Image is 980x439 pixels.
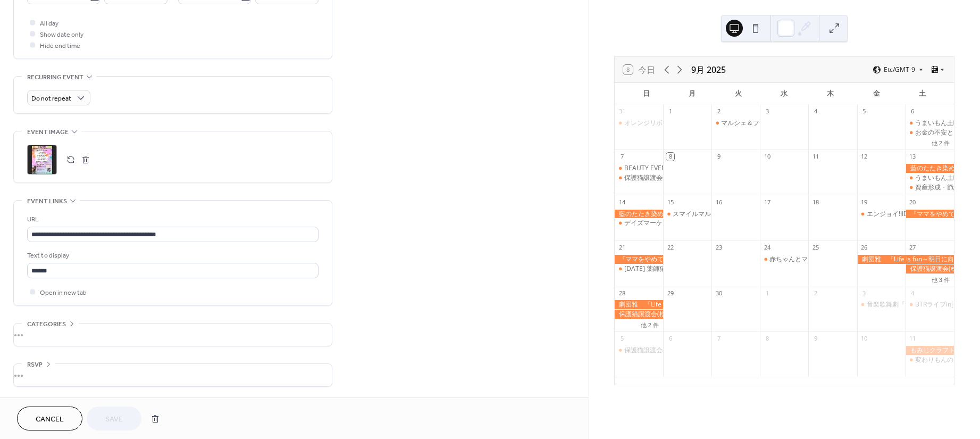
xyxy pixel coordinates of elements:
[860,107,868,115] div: 5
[615,346,663,355] div: 保護猫譲渡会(高森町ほか)
[715,153,723,161] div: 9
[615,310,663,319] div: 保護猫譲渡会(松川町ほか)
[615,264,663,274] div: 猫の日 薬師猫神様縁日(高森町)
[763,198,771,206] div: 17
[769,255,969,264] div: 赤ちゃんとマタニティさん([PERSON_NAME][GEOGRAPHIC_DATA]）
[618,244,626,252] div: 21
[906,183,954,192] div: 資産形成・節約術マネーセミナー（飯田市）
[27,145,57,175] div: ;
[666,198,674,206] div: 15
[909,334,917,342] div: 11
[811,198,819,206] div: 18
[624,119,815,128] div: オレンジリボンフェス（[PERSON_NAME][GEOGRAPHIC_DATA]）
[909,289,917,297] div: 4
[860,153,868,161] div: 12
[618,153,626,161] div: 7
[860,334,868,342] div: 10
[906,264,954,274] div: 保護猫譲渡会(松川町ほか)
[615,164,663,173] div: BEAUTY EVENT(飯田市)
[909,244,917,252] div: 27
[867,210,942,219] div: エンジョイ!IIDA9月号発行
[909,153,917,161] div: 13
[40,18,58,29] span: All day
[906,128,954,137] div: お金の不安とさようなら（飯田市）
[906,210,954,219] div: 『ママをやめてもいいですか！？』映画上映会(高森町・中川村)
[763,289,771,297] div: 1
[27,319,66,330] span: Categories
[909,198,917,206] div: 20
[666,289,674,297] div: 29
[721,119,899,128] div: マルシェ＆フリマ（[PERSON_NAME][GEOGRAPHIC_DATA]）
[615,173,663,183] div: 保護猫譲渡会(高森町ほか)
[623,83,669,104] div: 日
[624,173,744,183] div: 保護猫譲渡会([GEOGRAPHIC_DATA]ほか)
[760,255,808,264] div: 赤ちゃんとマタニティさん(飯田市）
[853,83,900,104] div: 金
[899,83,945,104] div: 土
[27,250,316,261] div: Text to display
[763,107,771,115] div: 3
[927,274,954,285] button: 他 3 件
[40,29,83,40] span: Show date only
[666,334,674,342] div: 6
[763,334,771,342] div: 8
[811,107,819,115] div: 4
[666,244,674,252] div: 22
[27,359,43,370] span: RSVP
[618,289,626,297] div: 28
[618,334,626,342] div: 5
[927,137,954,148] button: 他 2 件
[615,210,663,219] div: 藍のたたき染め体験（阿智村）
[715,334,723,342] div: 7
[14,364,332,386] div: •••
[27,127,69,138] span: Event image
[715,83,761,104] div: 火
[906,355,954,365] div: 変わりもんの展覧会12（松川町）
[906,164,954,173] div: 藍のたたき染め体験（阿智村）
[14,324,332,346] div: •••
[811,289,819,297] div: 2
[27,72,83,83] span: Recurring event
[884,67,915,73] span: Etc/GMT-9
[624,219,794,228] div: デイズマーケット([GEOGRAPHIC_DATA][PERSON_NAME])
[27,196,67,207] span: Event links
[618,107,626,115] div: 31
[673,210,842,219] div: スマイルマルシェ([PERSON_NAME][GEOGRAPHIC_DATA])
[40,287,87,299] span: Open in new tab
[636,319,663,330] button: 他 2 件
[860,244,868,252] div: 26
[624,264,760,274] div: [DATE] 薬師猫神様縁日([GEOGRAPHIC_DATA])
[666,153,674,161] div: 8
[624,164,789,173] div: BEAUTY EVENT([PERSON_NAME][GEOGRAPHIC_DATA])
[663,210,711,219] div: スマイルマルシェ(飯田市)
[615,119,663,128] div: オレンジリボンフェス（飯田市）
[711,119,760,128] div: マルシェ＆フリマ（飯田市）
[857,210,906,219] div: エンジョイ!IIDA9月号発行
[807,83,853,104] div: 木
[40,40,80,52] span: Hide end time
[615,255,663,264] div: 『ママをやめてもいいですか！？』映画上映会(高森町・中川村)
[715,198,723,206] div: 16
[715,244,723,252] div: 23
[669,83,715,104] div: 月
[811,244,819,252] div: 25
[761,83,808,104] div: 水
[857,255,954,264] div: 劇団雅 『Life is fun～明日に向かって～』（飯田市）
[763,153,771,161] div: 10
[811,334,819,342] div: 9
[618,198,626,206] div: 14
[31,93,71,105] span: Do not repeat
[666,107,674,115] div: 1
[27,214,316,225] div: URL
[909,107,917,115] div: 6
[615,219,663,228] div: デイズマーケット(中川村)
[857,300,906,309] div: 音楽歌舞劇『つるの恩がえし』（飯田市）
[17,407,82,430] button: Cancel
[715,289,723,297] div: 30
[36,414,64,425] span: Cancel
[906,119,954,128] div: うまいもん土曜夜市（喬木村）
[906,173,954,183] div: うまいもん土曜夜市（喬木村）
[906,300,954,309] div: BTRライブinSpaceTama(飯田市)
[624,346,744,355] div: 保護猫譲渡会([GEOGRAPHIC_DATA]ほか)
